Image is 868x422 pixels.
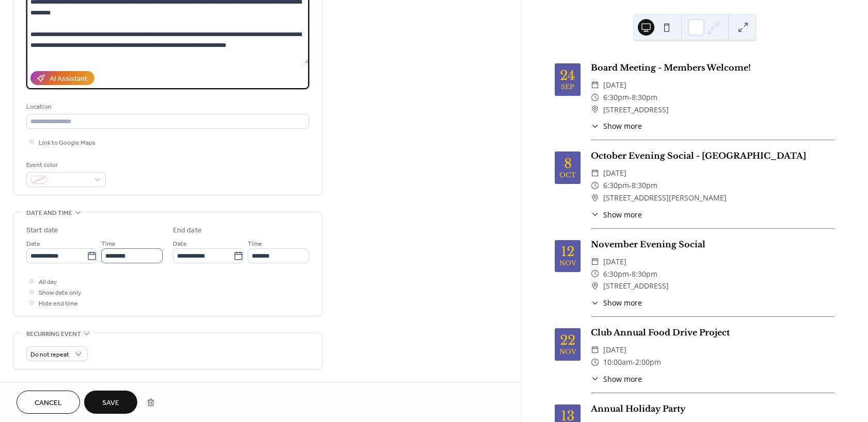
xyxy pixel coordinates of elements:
span: 2:00pm [635,356,661,368]
div: Nov [559,349,576,356]
span: Save [102,398,119,409]
div: Board Meeting - Members Welcome! [591,61,834,74]
span: Show date only [39,288,81,298]
div: ​ [591,374,599,384]
div: October Evening Social - [GEOGRAPHIC_DATA] [591,149,834,162]
button: AI Assistant [30,71,94,85]
div: 24 [560,69,575,82]
div: ​ [591,356,599,368]
div: ​ [591,268,599,280]
span: Cancel [35,398,62,409]
span: [DATE] [603,256,626,268]
div: Location [26,102,307,112]
div: AI Assistant [50,74,87,85]
div: 22 [560,334,575,347]
div: ​ [591,256,599,268]
div: 12 [561,245,574,258]
div: ​ [591,209,599,220]
span: 8:30pm [632,91,657,104]
div: Oct [559,172,576,179]
span: [DATE] [603,344,626,356]
span: [STREET_ADDRESS] [603,280,669,292]
div: Start date [26,225,58,236]
span: 8:30pm [632,268,657,280]
span: - [629,268,632,280]
span: Recurring event [26,329,81,340]
span: Show more [603,121,642,131]
span: Link to Google Maps [39,138,95,148]
span: [STREET_ADDRESS] [603,104,669,116]
span: - [633,356,635,368]
div: Annual Holiday Party [591,402,834,415]
div: ​ [591,104,599,116]
div: Event color [26,160,104,171]
div: ​ [591,167,599,179]
span: Show more [603,209,642,220]
div: End date [173,225,202,236]
button: Cancel [17,391,80,414]
button: ​Show more [591,121,642,131]
span: Time [248,239,262,249]
span: Time [101,239,116,249]
div: ​ [591,344,599,356]
button: ​Show more [591,374,642,384]
div: ​ [591,121,599,131]
span: Show more [603,297,642,308]
span: - [629,179,632,192]
span: Show more [603,374,642,384]
span: Date [173,239,187,249]
span: Date [26,239,40,249]
div: Nov [559,260,576,267]
span: Do not repeat [30,349,69,361]
div: 8 [564,157,572,170]
div: ​ [591,179,599,192]
span: Date and time [26,208,72,218]
div: Sep [561,84,574,91]
div: November Evening Social [591,238,834,250]
span: 8:30pm [632,179,657,192]
span: - [629,91,632,104]
div: ​ [591,280,599,292]
span: [DATE] [603,167,626,179]
div: ​ [591,192,599,204]
button: Save [84,391,137,414]
span: All day [39,277,57,288]
div: ​ [591,91,599,104]
div: Club Annual Food Drive Project [591,326,834,339]
span: 10:00am [603,356,633,368]
span: [DATE] [603,79,626,91]
span: Hide end time [39,298,78,309]
div: ​ [591,79,599,91]
span: 6:30pm [603,179,629,192]
span: [STREET_ADDRESS][PERSON_NAME] [603,192,727,204]
div: ​ [591,297,599,308]
button: ​Show more [591,297,642,308]
button: ​Show more [591,209,642,220]
span: 6:30pm [603,268,629,280]
span: 6:30pm [603,91,629,104]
